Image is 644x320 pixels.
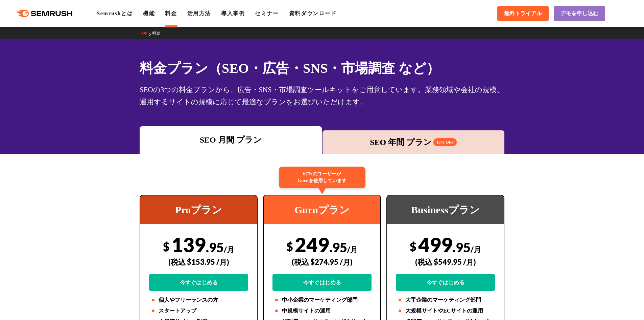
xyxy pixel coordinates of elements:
li: 個人やフリーランスの方 [149,296,248,304]
div: 139 [149,233,248,291]
a: 料金 [152,31,165,36]
h1: 料金プラン（SEO・広告・SNS・市場調査 など） [140,58,504,78]
div: 499 [396,233,495,291]
li: スタートアップ [149,307,248,315]
span: $ [286,239,293,253]
a: セミナー [255,10,279,16]
div: (税込 $274.95 /月) [272,250,372,274]
span: .95 [329,239,347,255]
a: 無料トライアル [497,6,549,21]
li: 大手企業のマーケティング部門 [396,296,495,304]
div: Proプラン [140,195,257,224]
div: 249 [272,233,372,291]
span: .95 [453,239,471,255]
div: (税込 $549.95 /月) [396,250,495,274]
a: 今すぐはじめる [272,274,372,291]
span: デモを申し込む [560,10,598,17]
span: $ [410,239,416,253]
a: 導入事例 [221,10,245,16]
div: 67%のユーザーが Guruを使用しています [279,167,365,188]
a: 機能 [143,10,155,16]
span: 無料トライアル [504,10,542,17]
li: 大規模サイトやECサイトの運用 [396,307,495,315]
a: TOP [140,31,152,36]
span: .95 [206,239,224,255]
div: (税込 $153.95 /月) [149,250,248,274]
span: /月 [224,245,234,254]
div: SEO 年間 プラン [326,136,501,148]
a: Semrushとは [97,10,133,16]
a: 今すぐはじめる [149,274,248,291]
span: $ [163,239,170,253]
div: SEO 月間 プラン [143,134,318,146]
span: /月 [471,245,481,254]
a: 今すぐはじめる [396,274,495,291]
li: 中規模サイトの運用 [272,307,372,315]
div: SEOの3つの料金プランから、広告・SNS・市場調査ツールキットをご用意しています。業務領域や会社の規模、運用するサイトの規模に応じて最適なプランをお選びいただけます。 [140,84,504,108]
a: 活用方法 [187,10,211,16]
span: 16% OFF [433,138,457,146]
div: Guruプラン [264,195,380,224]
li: 中小企業のマーケティング部門 [272,296,372,304]
a: 料金 [165,10,177,16]
a: デモを申し込む [554,6,605,21]
div: Businessプラン [387,195,504,224]
span: /月 [347,245,358,254]
a: 資料ダウンロード [289,10,337,16]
